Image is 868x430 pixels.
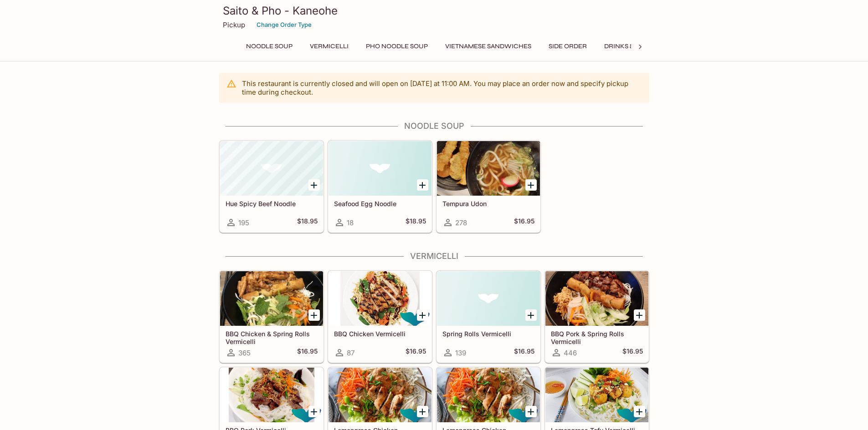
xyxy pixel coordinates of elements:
[437,368,540,422] div: Lemongrass Chicken Vermicelli & Spring Rolls
[417,406,428,417] button: Add Lemongrass Chicken Vermicelli
[406,347,426,358] h5: $16.95
[417,179,428,191] button: Add Seafood Egg Noodle
[440,40,536,53] button: Vietnamese Sandwiches
[514,347,534,358] h5: $16.95
[223,20,245,29] p: Pickup
[525,179,537,191] button: Add Tempura Udon
[220,368,323,422] div: BBQ Pork Vermicelli
[297,217,318,228] h5: $18.95
[226,330,318,345] h5: BBQ Chicken & Spring Rolls Vermicelli
[308,309,320,321] button: Add BBQ Chicken & Spring Rolls Vermicelli
[442,200,534,207] h5: Tempura Udon
[220,141,324,233] a: Hue Spicy Beef Noodle195$18.95
[545,271,648,326] div: BBQ Pork & Spring Rolls Vermicelli
[328,271,432,363] a: BBQ Chicken Vermicelli87$16.95
[545,271,649,363] a: BBQ Pork & Spring Rolls Vermicelli446$16.95
[308,406,320,417] button: Add BBQ Pork Vermicelli
[544,40,592,53] button: Side Order
[252,18,316,32] button: Change Order Type
[437,271,540,363] a: Spring Rolls Vermicelli139$16.95
[564,349,577,357] span: 446
[437,271,540,326] div: Spring Rolls Vermicelli
[347,349,354,357] span: 87
[328,141,432,233] a: Seafood Egg Noodle18$18.95
[417,309,428,321] button: Add BBQ Chicken Vermicelli
[634,309,645,321] button: Add BBQ Pork & Spring Rolls Vermicelli
[334,200,426,207] h5: Seafood Egg Noodle
[514,217,534,228] h5: $16.95
[329,368,431,422] div: Lemongrass Chicken Vermicelli
[238,218,249,227] span: 195
[241,40,298,53] button: Noodle Soup
[220,271,324,363] a: BBQ Chicken & Spring Rolls Vermicelli365$16.95
[219,121,649,131] h4: Noodle Soup
[334,330,426,338] h5: BBQ Chicken Vermicelli
[455,218,467,227] span: 278
[220,141,323,196] div: Hue Spicy Beef Noodle
[545,368,648,422] div: Lemongrass Tofu Vermicelli
[238,349,251,357] span: 365
[437,141,540,233] a: Tempura Udon278$16.95
[406,217,426,228] h5: $18.95
[329,141,431,196] div: Seafood Egg Noodle
[634,406,645,417] button: Add Lemongrass Tofu Vermicelli
[551,330,643,345] h5: BBQ Pork & Spring Rolls Vermicelli
[305,40,354,53] button: Vermicelli
[223,4,646,18] h3: Saito & Pho - Kaneohe
[361,40,433,53] button: Pho Noodle Soup
[226,200,318,207] h5: Hue Spicy Beef Noodle
[599,40,672,53] button: Drinks & Desserts
[347,218,354,227] span: 18
[242,79,642,96] p: This restaurant is currently closed and will open on [DATE] at 11:00 AM . You may place an order ...
[442,330,534,338] h5: Spring Rolls Vermicelli
[437,141,540,196] div: Tempura Udon
[455,349,466,357] span: 139
[622,347,643,358] h5: $16.95
[220,271,323,326] div: BBQ Chicken & Spring Rolls Vermicelli
[308,179,320,191] button: Add Hue Spicy Beef Noodle
[329,271,431,326] div: BBQ Chicken Vermicelli
[297,347,318,358] h5: $16.95
[525,309,537,321] button: Add Spring Rolls Vermicelli
[525,406,537,417] button: Add Lemongrass Chicken Vermicelli & Spring Rolls
[219,251,649,261] h4: Vermicelli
